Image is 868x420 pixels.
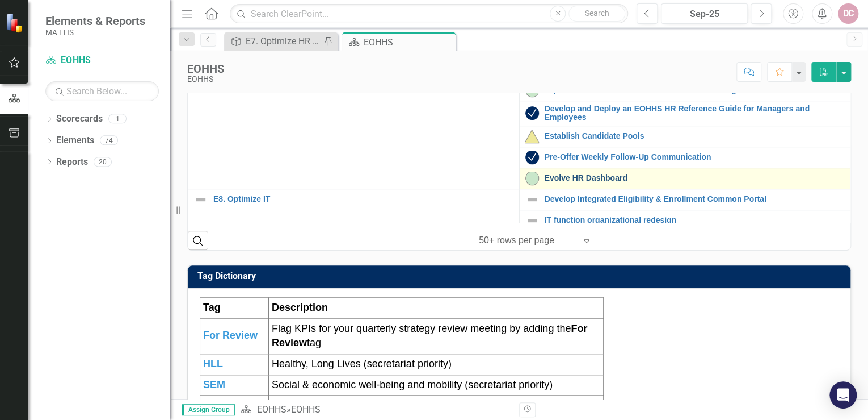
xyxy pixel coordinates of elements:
span: Assign Group [182,404,235,415]
a: Establish Candidate Pools [545,132,845,140]
img: At-risk [525,130,539,143]
a: E7. Optimize HR services [227,34,321,48]
img: Not Defined [525,193,539,206]
td: Double-Click to Edit Right Click for Context Menu [519,168,850,189]
div: 1 [108,114,127,124]
div: EOHHS [187,75,224,84]
span: Flag KPIs for your quarterly strategy review meeting by adding the tag [272,323,587,349]
span: Social & economic well-being and mobility (secretariat priority) [272,379,553,390]
div: EOHHS [364,35,453,49]
div: E7. Optimize HR services [246,34,321,48]
div: EOHHS [187,63,224,75]
a: IT function organizational redesign [545,216,845,224]
div: Sep-25 [665,7,744,21]
a: Develop and Deploy an EOHHS HR Reference Guide for Managers and Employees [545,105,845,122]
img: Complete [525,106,539,120]
input: Search ClearPoint... [230,4,628,24]
div: » [241,404,511,417]
img: ClearPoint Strategy [5,12,26,34]
a: Reports [56,156,88,169]
span: Description [272,302,328,313]
a: Evolve HR Dashboard [545,174,845,182]
img: Not Defined [525,214,539,227]
td: Double-Click to Edit Right Click for Context Menu [519,147,850,168]
a: EOHHS [256,404,286,415]
strong: Tag [203,302,221,313]
img: On-track [525,172,539,185]
button: Sep-25 [661,3,748,24]
span: SEM [203,379,225,390]
span: Healthy, Long Lives (secretariat priority) [272,358,452,369]
img: Not Defined [194,193,208,206]
a: Pre-Offer Weekly Follow-Up Communication [545,153,845,161]
div: 20 [94,157,112,167]
span: Search [585,9,609,18]
input: Search Below... [45,81,159,101]
small: MA EHS [45,28,145,37]
span: HLL [203,358,223,369]
button: Search [568,6,625,22]
a: Elements [56,134,94,147]
a: Scorecards [56,113,103,126]
span: For Review [203,330,258,341]
div: Open Intercom Messenger [829,381,857,409]
a: Develop Integrated Eligibility & Enrollment Common Portal [545,195,845,203]
img: Complete [525,151,539,164]
a: EOHHS [45,54,159,67]
button: DC [838,3,858,24]
td: Double-Click to Edit Right Click for Context Menu [519,126,850,147]
div: 74 [100,136,118,145]
td: Double-Click to Edit Right Click for Context Menu [519,101,850,126]
div: EOHHS [290,404,320,415]
h3: Tag Dictionary [197,271,845,281]
a: E8. Optimize IT [213,195,513,203]
span: Elements & Reports [45,14,145,28]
